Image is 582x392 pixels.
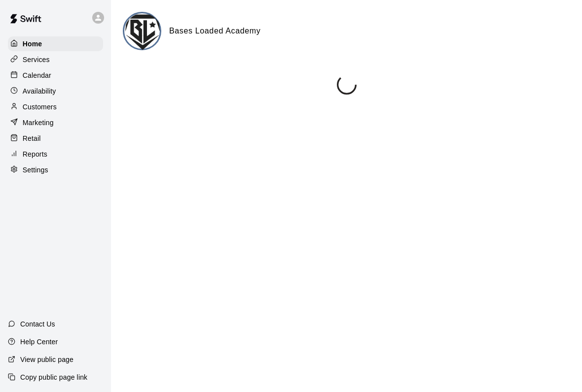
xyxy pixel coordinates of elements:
p: View public page [20,355,73,364]
a: Availability [8,84,103,98]
p: Copy public page link [20,372,87,382]
a: Reports [8,147,103,162]
a: Marketing [8,115,103,130]
p: Calendar [23,70,51,80]
a: Services [8,52,103,67]
p: Help Center [20,337,58,347]
p: Reports [23,149,47,159]
img: Bases Loaded Academy logo [124,13,161,50]
p: Marketing [23,118,54,128]
p: Home [23,39,42,49]
a: Retail [8,131,103,146]
a: Home [8,36,103,51]
p: Retail [23,133,41,143]
p: Contact Us [20,319,55,329]
p: Availability [23,86,56,96]
p: Settings [23,165,48,175]
a: Calendar [8,68,103,83]
p: Customers [23,102,57,112]
h6: Bases Loaded Academy [169,25,260,37]
a: Settings [8,163,103,177]
p: Services [23,55,50,65]
a: Customers [8,99,103,114]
